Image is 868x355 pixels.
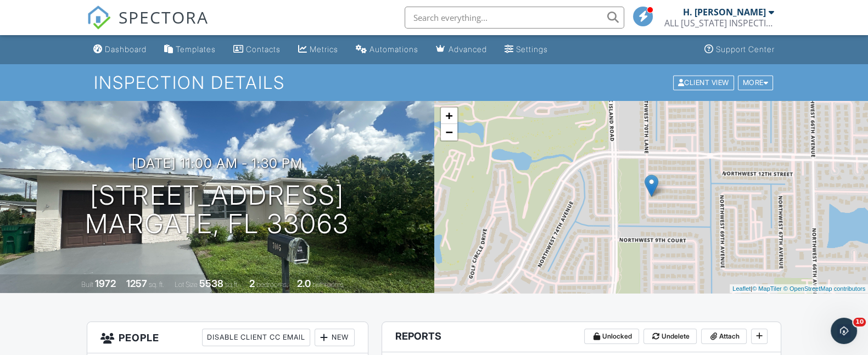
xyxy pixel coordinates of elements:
[105,44,147,54] div: Dashboard
[95,278,116,289] div: 1972
[405,7,624,29] input: Search everything...
[738,75,774,90] div: More
[664,18,774,29] div: ALL FLORIDA INSPECTIONS & EXTERMINATING, INC.
[87,5,111,30] img: The Best Home Inspection Software - Spectora
[87,322,368,353] h3: People
[246,44,281,54] div: Contacts
[673,75,734,90] div: Client View
[175,280,198,289] span: Lot Size
[752,285,782,292] a: © MapTiler
[310,44,338,54] div: Metrics
[441,124,457,140] a: Zoom out
[256,280,287,289] span: bedrooms
[85,181,349,239] h1: [STREET_ADDRESS] Margate, FL 33063
[315,329,355,346] div: New
[441,108,457,124] a: Zoom in
[119,5,209,29] span: SPECTORA
[149,280,164,289] span: sq. ft.
[202,329,310,346] div: Disable Client CC Email
[225,280,239,289] span: sq.ft.
[132,156,303,171] h3: [DATE] 11:00 am - 1:30 pm
[783,285,865,292] a: © OpenStreetMap contributors
[700,40,779,60] a: Support Center
[853,318,866,326] span: 10
[732,285,751,292] a: Leaflet
[312,280,344,289] span: bathrooms
[351,40,423,60] a: Automations (Basic)
[81,280,93,289] span: Built
[87,15,209,38] a: SPECTORA
[297,278,311,289] div: 2.0
[730,284,868,294] div: |
[160,40,220,60] a: Templates
[229,40,285,60] a: Contacts
[369,44,418,54] div: Automations
[672,78,737,86] a: Client View
[500,40,552,60] a: Settings
[516,44,548,54] div: Settings
[683,7,766,18] div: H. [PERSON_NAME]
[716,44,775,54] div: Support Center
[94,73,774,92] h1: Inspection Details
[89,40,151,60] a: Dashboard
[831,318,857,344] iframe: Intercom live chat
[432,40,491,60] a: Advanced
[449,44,487,54] div: Advanced
[176,44,216,54] div: Templates
[294,40,343,60] a: Metrics
[199,278,223,289] div: 5538
[126,278,147,289] div: 1257
[249,278,255,289] div: 2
